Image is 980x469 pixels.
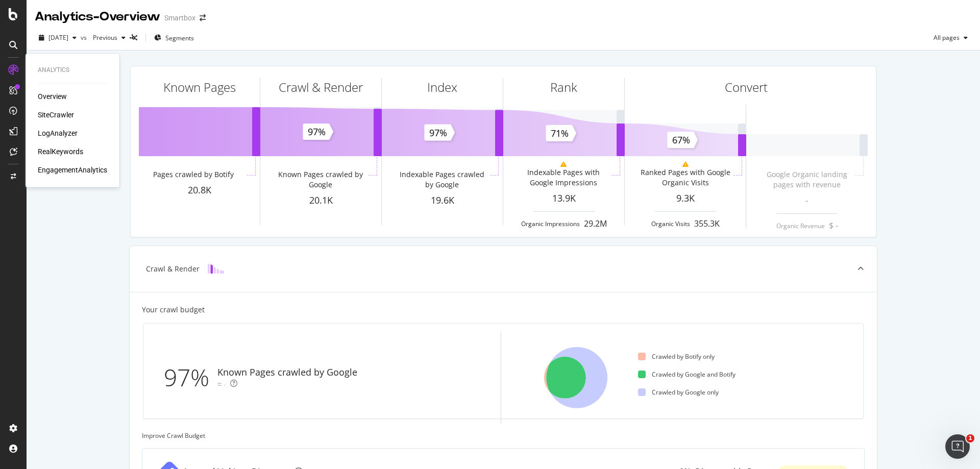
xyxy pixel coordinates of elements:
span: All pages [929,33,960,42]
button: [DATE] [35,30,81,46]
div: Known Pages crawled by Google [217,366,357,379]
span: 2025 Aug. 25th [48,33,68,42]
span: Segments [165,34,194,42]
button: Segments [150,30,198,46]
div: Indexable Pages with Google Impressions [518,167,609,188]
span: vs [81,33,89,42]
a: Overview [38,91,67,102]
div: Index [427,79,457,96]
a: EngagementAnalytics [38,165,107,175]
div: 19.6K [382,194,503,207]
span: 1 [966,434,974,442]
button: All pages [929,30,972,46]
div: Analytics [38,66,107,75]
a: RealKeywords [38,146,83,157]
div: Indexable Pages crawled by Google [396,169,487,190]
div: 20.1K [260,194,381,207]
div: Known Pages [163,79,236,96]
div: Your crawl budget [142,305,205,315]
div: 20.8K [139,184,260,197]
div: Crawl & Render [279,79,363,96]
img: Equal [217,383,222,386]
div: 13.9K [503,192,624,205]
iframe: Intercom live chat [945,434,970,459]
div: Analytics - Overview [35,8,160,26]
div: Rank [550,79,577,96]
button: Previous [89,30,130,46]
div: Crawled by Botify only [638,352,715,361]
div: Crawled by Google only [638,388,719,397]
img: block-icon [208,264,224,274]
div: 29.2M [584,218,607,230]
div: arrow-right-arrow-left [200,14,206,21]
div: Crawl & Render [146,264,200,274]
div: Improve Crawl Budget [142,431,865,440]
div: 97% [164,361,217,394]
div: - [224,379,226,389]
div: Pages crawled by Botify [153,169,234,180]
div: Smartbox [164,13,195,23]
div: Known Pages crawled by Google [275,169,366,190]
div: Crawled by Google and Botify [638,370,736,379]
span: Previous [89,33,117,42]
a: LogAnalyzer [38,128,78,138]
div: Organic Impressions [521,219,580,228]
a: SiteCrawler [38,110,74,120]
